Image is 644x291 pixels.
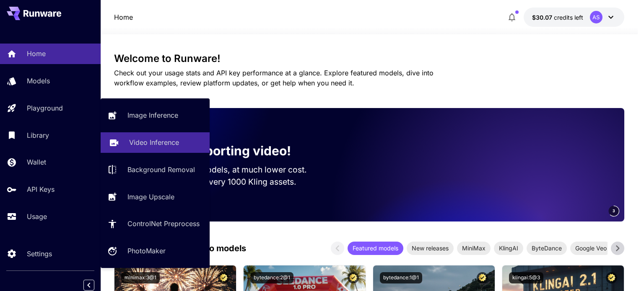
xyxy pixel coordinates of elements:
p: Now supporting video! [151,142,291,160]
a: Image Upscale [101,186,210,207]
a: ControlNet Preprocess [101,214,210,234]
a: Background Removal [101,160,210,180]
p: Playground [27,103,63,113]
span: ByteDance [527,244,567,252]
p: Home [114,12,133,22]
div: AS [590,11,602,23]
p: API Keys [27,184,55,194]
button: bytedance:2@1 [250,272,293,283]
p: Video Inference [129,137,179,147]
button: minimax:3@1 [121,272,160,283]
p: Models [27,76,50,86]
div: $30.06674 [532,13,583,22]
p: Background Removal [127,165,195,175]
p: Usage [27,211,47,221]
p: ControlNet Preprocess [127,219,200,229]
a: Image Inference [101,105,210,126]
span: New releases [407,244,454,252]
button: bytedance:1@1 [380,272,422,283]
button: klingai:5@3 [509,272,543,283]
span: Featured models [348,244,403,252]
a: Video Inference [101,132,210,153]
p: Settings [27,249,52,259]
button: $30.06674 [524,8,624,27]
span: Google Veo [570,244,612,252]
p: Wallet [27,157,46,167]
p: Save up to $500 for every 1000 Kling assets. [127,176,323,188]
button: Certified Model – Vetted for best performance and includes a commercial license. [218,272,229,283]
h3: Welcome to Runware! [114,53,624,64]
span: credits left [554,14,583,21]
p: Run the best video models, at much lower cost. [127,164,323,176]
button: Certified Model – Vetted for best performance and includes a commercial license. [348,272,359,283]
button: Certified Model – Vetted for best performance and includes a commercial license. [477,272,488,283]
span: MiniMax [457,244,491,252]
nav: breadcrumb [114,12,133,22]
span: $30.07 [532,14,554,21]
p: Library [27,130,49,140]
span: Check out your usage stats and API key performance at a glance. Explore featured models, dive int... [114,69,434,87]
a: PhotoMaker [101,241,210,261]
button: Certified Model – Vetted for best performance and includes a commercial license. [606,272,617,283]
p: Home [27,49,46,59]
p: PhotoMaker [127,246,166,256]
span: 3 [613,208,615,214]
span: KlingAI [494,244,523,252]
p: Image Inference [127,110,178,120]
p: Image Upscale [127,192,174,202]
button: Collapse sidebar [83,280,94,291]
